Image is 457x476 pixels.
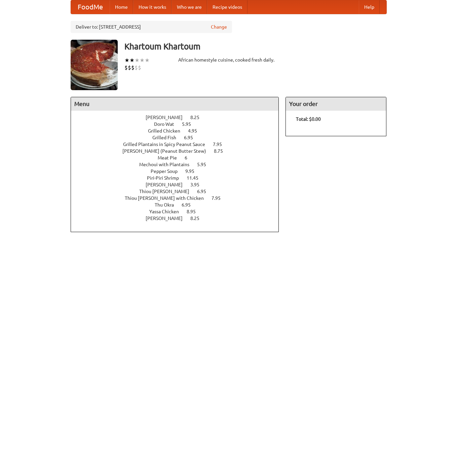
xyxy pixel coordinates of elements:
li: ★ [145,57,150,64]
span: Meat Pie [158,155,184,160]
span: 6.95 [197,189,213,194]
li: $ [135,64,138,71]
span: 7.95 [213,142,229,147]
span: Pepper Soup [151,169,184,174]
a: Home [110,0,133,14]
a: Thu Okra 6.95 [155,202,203,208]
a: Who we are [172,0,207,14]
a: Yassa Chicken 8.95 [149,209,208,214]
span: [PERSON_NAME] [146,182,189,187]
span: 8.75 [214,148,230,154]
a: [PERSON_NAME] 8.25 [146,115,212,120]
span: Thiou [PERSON_NAME] with Chicken [125,195,211,201]
span: [PERSON_NAME] (Peanut Butter Stew) [122,148,213,154]
li: $ [138,64,141,71]
span: Grilled Plantains in Spicy Peanut Sauce [123,142,212,147]
span: 8.25 [190,115,206,120]
span: 5.95 [182,121,198,127]
span: 6.95 [184,135,200,140]
b: Total: $0.00 [296,116,321,122]
a: Change [211,24,227,30]
a: [PERSON_NAME] 3.95 [146,182,212,187]
li: ★ [129,57,135,64]
a: Thiou [PERSON_NAME] 6.95 [139,189,219,194]
h4: Menu [71,97,279,111]
h3: Khartoum Khartoum [124,40,387,53]
li: $ [124,64,128,71]
a: Grilled Fish 6.95 [152,135,205,140]
span: Grilled Chicken [148,128,187,134]
a: Piri-Piri Shrimp 11.45 [147,175,211,181]
a: [PERSON_NAME] 8.25 [146,216,212,221]
img: angular.jpg [71,40,118,90]
a: Recipe videos [207,0,247,14]
a: Pepper Soup 9.95 [151,169,207,174]
span: [PERSON_NAME] [146,216,189,221]
span: Thu Okra [155,202,181,208]
span: 4.95 [188,128,204,134]
li: ★ [140,57,145,64]
a: [PERSON_NAME] (Peanut Butter Stew) 8.75 [122,148,235,154]
span: 8.95 [187,209,202,214]
span: Piri-Piri Shrimp [147,175,186,181]
li: ★ [124,57,129,64]
span: Mechoui with Plantains [139,162,196,167]
span: 7.95 [212,195,227,201]
span: 11.45 [187,175,205,181]
a: How it works [133,0,172,14]
span: 5.95 [197,162,213,167]
span: Yassa Chicken [149,209,186,214]
a: Help [359,0,380,14]
a: FoodMe [71,0,110,14]
li: $ [131,64,135,71]
span: 8.25 [190,216,206,221]
li: ★ [135,57,140,64]
span: 6 [185,155,194,160]
div: African homestyle cuisine, cooked fresh daily. [178,57,279,63]
span: Grilled Fish [152,135,183,140]
li: $ [128,64,131,71]
span: 9.95 [185,169,201,174]
div: Deliver to: [STREET_ADDRESS] [71,21,232,33]
span: Thiou [PERSON_NAME] [139,189,196,194]
span: Doro Wat [154,121,181,127]
span: [PERSON_NAME] [146,115,189,120]
a: Thiou [PERSON_NAME] with Chicken 7.95 [125,195,233,201]
a: Mechoui with Plantains 5.95 [139,162,219,167]
h4: Your order [286,97,386,111]
a: Doro Wat 5.95 [154,121,203,127]
span: 6.95 [182,202,197,208]
span: 3.95 [190,182,206,187]
a: Grilled Chicken 4.95 [148,128,210,134]
a: Meat Pie 6 [158,155,200,160]
a: Grilled Plantains in Spicy Peanut Sauce 7.95 [123,142,234,147]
